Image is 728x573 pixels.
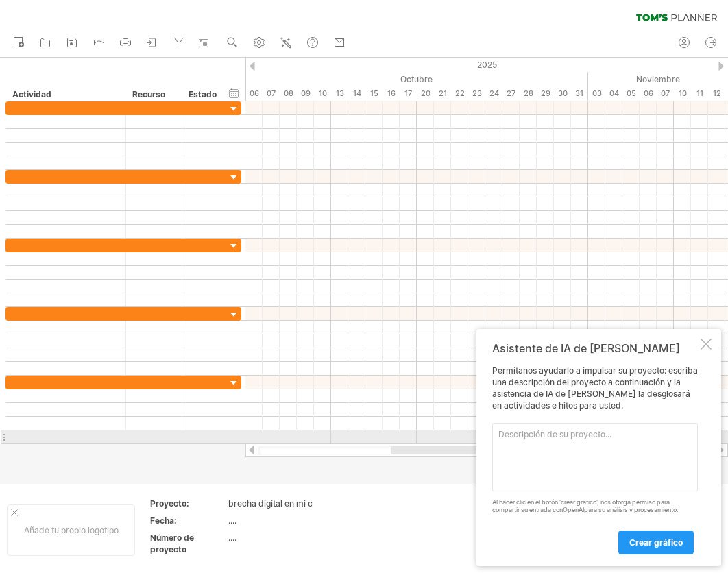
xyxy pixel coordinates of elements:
div: Proyecto: [150,498,226,509]
a: Crear gráfico [618,531,694,554]
div: Wednesday, 29 October 2025 [537,86,554,101]
div: Recurso [132,88,174,101]
font: Permítanos ayudarlo a impulsar su proyecto: escriba una descripción del proyecto a continuación y... [492,365,698,410]
div: Friday, 31 October 2025 [571,86,588,101]
div: Tuesday, 4 November 2025 [605,86,622,101]
div: Monday, 20 October 2025 [417,86,434,101]
div: .... [228,532,343,544]
div: Tuesday, 28 October 2025 [520,86,537,101]
div: Wednesday, 5 November 2025 [622,86,640,101]
div: Número de proyecto [150,532,226,555]
div: Actividad [12,88,118,101]
div: Tuesday, 14 October 2025 [348,86,365,101]
div: Al hacer clic en el botón 'crear gráfico', nos otorga permiso para compartir su entrada con para ... [492,499,698,514]
div: Wednesday, 12 November 2025 [708,86,725,101]
font: Añade tu propio logotipo [24,525,119,535]
div: Wednesday, 8 October 2025 [280,86,297,101]
div: Friday, 7 November 2025 [657,86,674,101]
div: Thursday, 23 October 2025 [468,86,485,101]
div: Thursday, 6 November 2025 [640,86,657,101]
div: Monday, 10 November 2025 [674,86,691,101]
div: Estado [189,88,219,101]
div: Friday, 24 October 2025 [485,86,502,101]
div: Tuesday, 11 November 2025 [691,86,708,101]
div: Wednesday, 22 October 2025 [451,86,468,101]
div: Monday, 27 October 2025 [502,86,520,101]
div: Tuesday, 7 October 2025 [263,86,280,101]
div: Fecha: [150,515,226,526]
div: Thursday, 16 October 2025 [383,86,400,101]
div: Monday, 3 November 2025 [588,86,605,101]
div: Thursday, 30 October 2025 [554,86,571,101]
span: Crear gráfico [629,537,683,548]
div: Monday, 13 October 2025 [331,86,348,101]
div: Tuesday, 21 October 2025 [434,86,451,101]
div: October 2025 [194,72,588,86]
div: .... [228,515,343,526]
div: brecha digital en mi c [228,498,343,509]
div: Friday, 10 October 2025 [314,86,331,101]
div: Thursday, 9 October 2025 [297,86,314,101]
a: OpenAI [563,506,584,513]
div: Wednesday, 15 October 2025 [365,86,383,101]
div: Asistente de IA de [PERSON_NAME] [492,341,698,355]
div: Friday, 17 October 2025 [400,86,417,101]
div: Monday, 6 October 2025 [245,86,263,101]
